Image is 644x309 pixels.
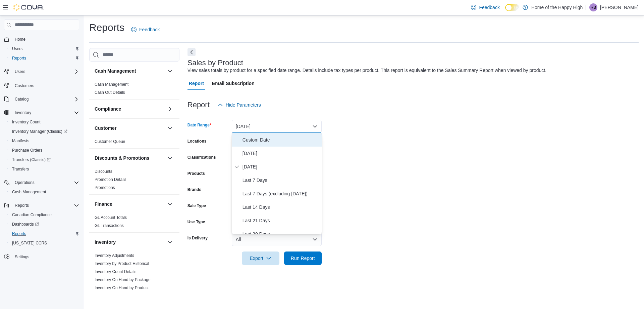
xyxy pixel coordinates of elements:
span: Transfers (Classic) [9,156,79,164]
button: Next [187,48,196,56]
span: Customers [12,81,79,89]
a: Inventory On Hand by Product [95,285,149,290]
a: Dashboards [9,220,42,228]
h1: Reports [89,21,124,34]
a: Reports [9,230,29,238]
button: Inventory Count [7,117,82,127]
span: Catalog [12,95,79,103]
button: Inventory [166,238,174,246]
a: Inventory Count Details [95,269,137,274]
div: Cash Management [89,80,179,99]
span: Hide Parameters [226,102,261,108]
button: Purchase Orders [7,146,82,155]
span: Home [12,35,79,43]
span: Run Report [291,255,315,262]
button: All [232,233,322,246]
label: Classifications [187,155,216,160]
a: Home [12,35,28,43]
span: Washington CCRS [9,239,79,247]
label: Sale Type [187,203,206,208]
button: Export [242,252,279,265]
span: Promotion Details [95,177,126,182]
span: Reports [15,203,29,208]
span: [DATE] [243,149,319,157]
span: Cash Management [95,82,128,87]
button: Reports [7,53,82,63]
button: Customers [1,80,82,90]
span: Last 14 Days [243,203,319,211]
span: Inventory Count [9,118,79,126]
a: Promotions [95,185,115,190]
button: [DATE] [232,120,322,133]
div: Finance [89,214,179,232]
a: Dashboards [7,220,82,229]
span: Inventory [12,109,79,117]
h3: Finance [95,201,112,207]
span: Inventory by Product Historical [95,261,149,266]
span: Users [9,45,79,53]
span: GL Transactions [95,223,124,228]
span: Users [12,46,22,51]
span: Custom Date [243,136,319,144]
div: Customer [89,138,179,148]
a: Inventory by Product Historical [95,261,149,266]
button: Finance [95,201,165,207]
span: Users [15,69,25,74]
span: Home [15,37,25,42]
a: Settings [12,253,32,261]
span: Manifests [12,138,29,144]
span: Inventory Count Details [95,269,137,274]
a: Cash Management [95,82,128,87]
button: Hide Parameters [215,98,264,112]
span: Reports [9,54,79,62]
span: RB [591,3,596,11]
a: Transfers (Classic) [9,156,53,164]
a: Cash Out Details [95,90,125,95]
span: Settings [15,254,29,260]
span: Transfers [9,165,79,173]
label: Date Range [187,122,211,128]
button: [US_STATE] CCRS [7,238,82,248]
span: Dashboards [9,220,79,228]
span: Transfers (Classic) [12,157,51,162]
button: Reports [7,229,82,238]
span: Export [246,252,275,265]
span: Dark Mode [505,11,505,11]
span: Settings [12,253,79,261]
button: Cash Management [95,68,165,74]
span: [DATE] [243,163,319,171]
button: Run Report [284,252,322,265]
a: Feedback [128,23,162,36]
button: Catalog [1,94,82,104]
span: Customer Queue [95,139,125,144]
button: Reports [12,201,32,209]
button: Inventory [95,239,165,245]
button: Home [1,34,82,44]
a: Inventory Manager (Classic) [7,127,82,136]
button: Compliance [166,105,174,113]
span: Operations [15,180,35,185]
button: Discounts & Promotions [166,154,174,162]
span: Canadian Compliance [12,212,52,218]
span: Last 21 Days [243,217,319,225]
span: GL Account Totals [95,215,127,220]
a: Users [9,45,25,53]
a: Canadian Compliance [9,211,54,219]
button: Users [12,68,28,76]
button: Inventory [12,109,34,117]
label: Products [187,171,205,176]
span: Dashboards [12,222,39,227]
div: Rayden Bajnok [589,3,597,11]
div: Discounts & Promotions [89,167,179,194]
button: Manifests [7,136,82,146]
h3: Customer [95,125,116,131]
button: Reports [1,201,82,210]
button: Settings [1,252,82,262]
span: Feedback [139,26,160,33]
nav: Complex example [4,32,79,279]
span: Reports [9,230,79,238]
span: Reports [12,231,26,236]
span: Report [189,77,204,90]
